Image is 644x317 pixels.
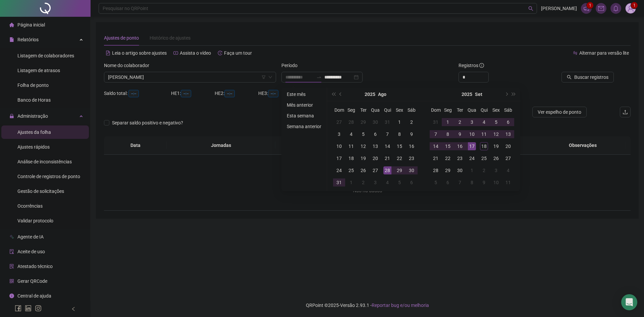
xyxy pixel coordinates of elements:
span: history [218,51,222,55]
td: 2025-09-03 [466,116,478,128]
span: Faça um tour [224,50,252,56]
span: --:-- [268,90,278,97]
td: 2025-07-28 [345,116,357,128]
div: 27 [371,166,379,174]
span: qrcode [9,279,14,283]
div: 15 [444,142,452,150]
div: 20 [504,142,512,150]
td: 2025-10-05 [430,176,442,189]
div: 10 [468,130,476,138]
span: Ajustes da folha [17,129,51,135]
span: Administração [17,113,48,119]
span: Ver espelho de ponto [538,108,581,116]
span: Central de ajuda [17,293,51,299]
th: Ter [454,104,466,116]
span: Controle de registros de ponto [17,174,80,179]
div: 31 [335,178,343,187]
div: 1 [444,118,452,126]
span: bell [613,5,619,11]
div: 4 [480,118,488,126]
div: HE 2: [215,90,258,97]
div: 23 [456,154,464,162]
td: 2025-08-14 [381,140,393,152]
li: Mês anterior [284,101,324,109]
div: 8 [395,130,404,138]
div: 25 [480,154,488,162]
div: 31 [432,118,440,126]
th: Dom [430,104,442,116]
div: 7 [456,178,464,187]
td: 2025-09-15 [442,140,454,152]
div: 6 [504,118,512,126]
div: 24 [335,166,343,174]
td: 2025-09-17 [466,140,478,152]
div: 11 [480,130,488,138]
li: Esta semana [284,112,324,120]
span: lock [9,114,14,118]
th: Qui [381,104,393,116]
div: 5 [359,130,367,138]
li: Este mês [284,90,324,98]
td: 2025-09-01 [345,176,357,189]
li: Semana anterior [284,122,324,130]
td: 2025-09-22 [442,152,454,164]
td: 2025-09-30 [454,164,466,176]
th: Seg [345,104,357,116]
span: facebook [15,305,21,312]
span: info-circle [479,63,484,68]
div: Open Intercom Messenger [621,294,637,310]
span: linkedin [25,305,32,312]
td: 2025-07-30 [369,116,381,128]
div: 4 [504,166,512,174]
td: 2025-09-04 [381,176,393,189]
div: Saldo total: [104,90,171,97]
td: 2025-08-19 [357,152,369,164]
div: 1 [468,166,476,174]
div: 3 [371,178,379,187]
span: --:-- [181,90,191,97]
span: [PERSON_NAME] [541,5,577,12]
button: Buscar registros [561,72,614,83]
span: Agente de IA [17,234,44,240]
td: 2025-09-28 [430,164,442,176]
div: 28 [347,118,355,126]
button: prev-year [337,88,344,101]
div: 26 [492,154,500,162]
div: 10 [492,178,500,187]
div: 18 [347,154,355,162]
button: year panel [462,88,472,101]
td: 2025-09-12 [490,128,502,140]
div: 19 [492,142,500,150]
div: 29 [444,166,452,174]
td: 2025-08-20 [369,152,381,164]
span: Banco de Horas [17,97,51,103]
div: 16 [408,142,416,150]
div: 29 [395,166,404,174]
span: 1 [633,3,636,8]
td: 2025-07-29 [357,116,369,128]
span: file-text [106,51,110,55]
div: 30 [371,118,379,126]
div: 2 [456,118,464,126]
td: 2025-09-14 [430,140,442,152]
span: Ajustes de ponto [104,35,139,41]
button: super-prev-year [330,88,337,101]
sup: Atualize o seu contato no menu Meus Dados [631,2,638,9]
div: 1 [395,118,404,126]
td: 2025-08-18 [345,152,357,164]
td: 2025-08-28 [381,164,393,176]
span: Relatórios [17,37,39,42]
span: Análise de inconsistências [17,159,72,164]
td: 2025-09-06 [406,176,418,189]
div: 9 [456,130,464,138]
div: 26 [359,166,367,174]
div: 1 [347,178,355,187]
td: 2025-10-07 [454,176,466,189]
div: 4 [347,130,355,138]
button: month panel [475,88,482,101]
td: 2025-09-19 [490,140,502,152]
div: 3 [468,118,476,126]
td: 2025-08-25 [345,164,357,176]
span: 1 [589,3,591,8]
span: Listagem de atrasos [17,68,60,73]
